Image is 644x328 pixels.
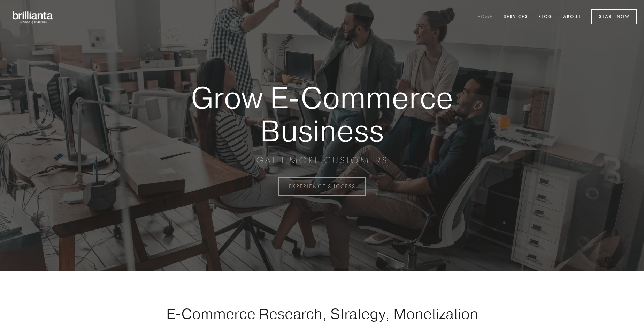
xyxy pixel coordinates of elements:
img: brillianta - research, strategy, marketing [7,7,59,27]
h1: E-Commerce Research, Strategy, Monetization [144,305,500,322]
a: About [559,12,585,23]
a: Services [499,12,532,23]
a: Home [473,12,497,23]
a: Blog [534,12,557,23]
a: EXPERIENCE SUCCESS [278,177,366,196]
a: Start Now [591,9,637,24]
p: GAIN MORE CUSTOMERS [167,154,477,167]
strong: Grow E-Commerce Business [167,81,477,147]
